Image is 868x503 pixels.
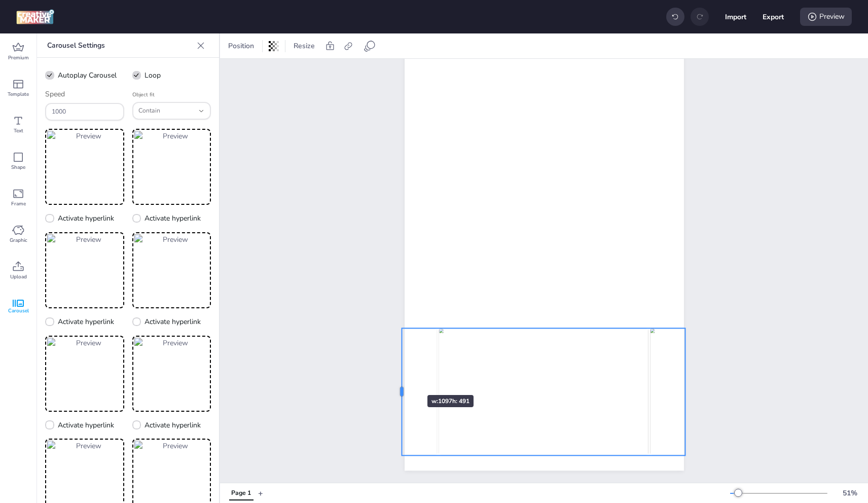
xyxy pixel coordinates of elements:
span: Graphic [10,236,27,244]
label: Speed [45,89,65,99]
span: Resize [292,41,317,51]
img: Preview [134,131,209,203]
div: w: 1097 h: 491 [427,395,474,407]
span: Activate hyperlink [58,420,114,430]
span: Loop [144,70,161,81]
div: 51 % [838,488,862,498]
span: Upload [10,273,27,281]
p: Carousel Settings [47,33,193,58]
span: Activate hyperlink [58,213,114,224]
div: Tabs [224,484,258,502]
div: Page 1 [231,489,251,498]
img: logo Creative Maker [16,9,54,24]
img: Preview [47,234,122,306]
span: Contain [138,106,194,116]
span: Template [8,90,29,98]
img: Preview [134,234,209,306]
img: Preview [47,131,122,203]
button: Export [763,6,784,27]
span: Carousel [8,307,29,315]
span: Activate hyperlink [58,316,114,327]
img: Preview [47,338,122,410]
button: Import [725,6,746,27]
span: Premium [8,54,29,62]
span: Text [14,127,23,135]
img: Preview [134,338,209,410]
span: Activate hyperlink [144,213,201,224]
div: Preview [800,8,852,26]
button: Object fit [132,102,211,120]
span: Frame [11,200,26,208]
label: Object fit [132,91,155,98]
span: Shape [11,163,25,171]
span: Position [226,41,256,51]
span: Autoplay Carousel [58,70,117,81]
span: Activate hyperlink [144,420,201,430]
span: Activate hyperlink [144,316,201,327]
button: + [258,484,263,502]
